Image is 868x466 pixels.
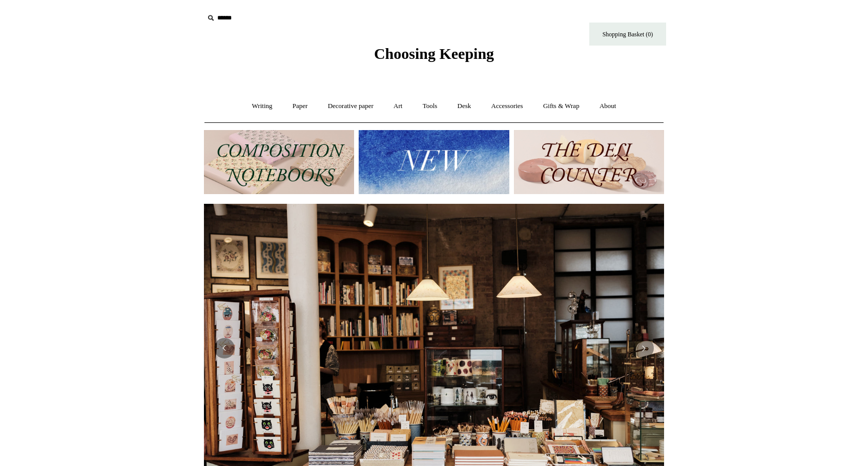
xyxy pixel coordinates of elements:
[283,93,317,120] a: Paper
[243,93,282,120] a: Writing
[589,23,666,46] a: Shopping Basket (0)
[633,338,654,358] button: Next
[384,93,411,120] a: Art
[214,338,235,358] button: Previous
[448,93,481,120] a: Desk
[482,93,532,120] a: Accessories
[590,93,626,120] a: About
[204,130,354,194] img: 202302 Composition ledgers.jpg__PID:69722ee6-fa44-49dd-a067-31375e5d54ec
[514,130,664,194] img: The Deli Counter
[319,93,383,120] a: Decorative paper
[359,130,509,194] img: New.jpg__PID:f73bdf93-380a-4a35-bcfe-7823039498e1
[414,93,447,120] a: Tools
[534,93,589,120] a: Gifts & Wrap
[374,45,494,62] span: Choosing Keeping
[374,53,494,60] a: Choosing Keeping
